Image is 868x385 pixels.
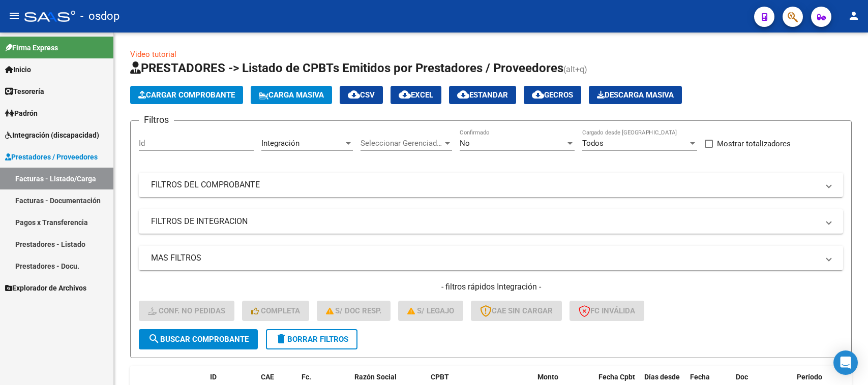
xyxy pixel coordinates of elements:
span: Mostrar totalizadores [717,138,791,150]
button: Borrar Filtros [266,329,357,349]
span: Estandar [457,90,508,100]
span: Integración [261,139,300,148]
span: Borrar Filtros [275,335,348,344]
span: Seleccionar Gerenciador [361,139,443,148]
mat-icon: search [148,333,160,345]
span: - osdop [80,5,119,27]
mat-icon: person [848,10,860,22]
button: CSV [340,86,383,104]
span: Completa [251,306,300,315]
h4: - filtros rápidos Integración - [139,281,843,293]
button: S/ Doc Resp. [317,301,391,321]
mat-panel-title: MAS FILTROS [151,252,819,264]
span: Monto [537,373,558,381]
mat-icon: cloud_download [457,88,469,101]
span: Firma Express [5,42,58,53]
span: (alt+q) [563,65,587,74]
span: CAE SIN CARGAR [480,306,553,315]
mat-icon: delete [275,333,287,345]
button: Buscar Comprobante [139,329,258,349]
span: PRESTADORES -> Listado de CPBTs Emitidos por Prestadores / Proveedores [130,61,563,75]
h3: Filtros [139,113,174,127]
button: Conf. no pedidas [139,301,234,321]
span: Conf. no pedidas [148,306,225,315]
span: Fecha Cpbt [598,373,635,381]
span: CPBT [431,373,449,381]
a: Video tutorial [130,50,176,59]
mat-expansion-panel-header: FILTROS DE INTEGRACION [139,209,843,234]
span: No [460,139,470,148]
mat-icon: cloud_download [532,88,544,101]
span: Integración (discapacidad) [5,130,99,141]
span: Padrón [5,108,38,119]
span: Carga Masiva [259,90,324,100]
mat-expansion-panel-header: FILTROS DEL COMPROBANTE [139,173,843,197]
span: S/ legajo [407,306,454,315]
button: EXCEL [391,86,441,104]
app-download-masive: Descarga masiva de comprobantes (adjuntos) [589,86,682,104]
button: Gecros [524,86,581,104]
span: Tesorería [5,86,44,97]
span: Buscar Comprobante [148,335,249,344]
span: Inicio [5,64,31,75]
button: Descarga Masiva [589,86,682,104]
span: Descarga Masiva [597,90,674,100]
mat-expansion-panel-header: MAS FILTROS [139,246,843,270]
button: CAE SIN CARGAR [471,301,562,321]
span: EXCEL [399,90,433,100]
span: Explorador de Archivos [5,282,86,294]
span: CAE [261,373,274,381]
mat-icon: cloud_download [348,88,360,101]
button: Estandar [449,86,516,104]
div: Open Intercom Messenger [833,350,858,375]
button: Completa [242,301,309,321]
button: Cargar Comprobante [130,86,243,104]
span: Prestadores / Proveedores [5,151,98,163]
mat-panel-title: FILTROS DEL COMPROBANTE [151,179,819,190]
span: Todos [582,139,604,148]
mat-icon: menu [8,10,20,22]
span: ID [210,373,217,381]
span: FC Inválida [579,306,635,315]
span: S/ Doc Resp. [326,306,382,315]
button: FC Inválida [570,301,644,321]
mat-panel-title: FILTROS DE INTEGRACION [151,216,819,227]
button: S/ legajo [398,301,463,321]
span: Razón Social [354,373,397,381]
span: Gecros [532,90,573,100]
button: Carga Masiva [251,86,332,104]
span: Cargar Comprobante [138,90,235,100]
span: CSV [348,90,375,100]
mat-icon: cloud_download [399,88,411,101]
